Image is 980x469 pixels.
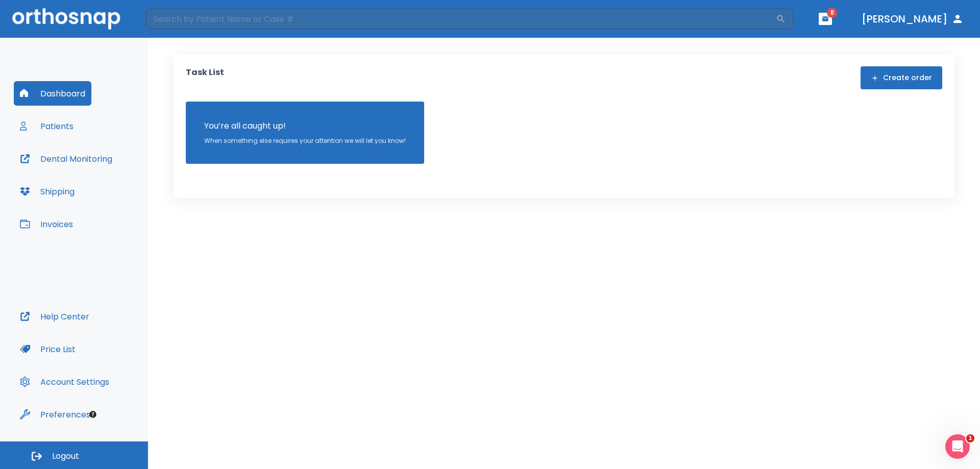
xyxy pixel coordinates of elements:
button: Price List [14,337,82,361]
button: Patients [14,114,80,138]
iframe: Intercom live chat [945,434,970,459]
img: Orthosnap [12,8,120,29]
div: Tooltip anchor [88,410,97,419]
span: 1 [966,434,974,442]
p: You’re all caught up! [204,120,406,132]
button: Dashboard [14,81,91,106]
p: When something else requires your attention we will let you know! [204,136,406,145]
button: Shipping [14,179,81,204]
button: Help Center [14,304,95,329]
p: Task List [186,66,224,89]
button: Invoices [14,212,79,236]
input: Search by Patient Name or Case # [146,9,776,29]
button: Dental Monitoring [14,146,118,171]
button: Preferences [14,402,96,427]
span: Logout [52,451,79,462]
button: Create order [861,66,942,89]
button: Account Settings [14,369,115,394]
span: 8 [827,8,837,18]
button: [PERSON_NAME] [857,10,968,28]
